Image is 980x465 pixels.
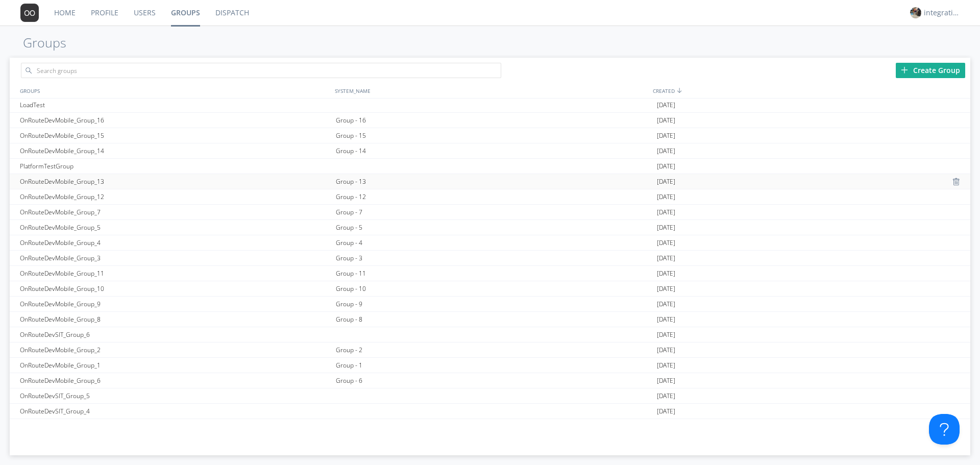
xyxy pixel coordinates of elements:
[333,113,654,128] div: Group - 16
[10,189,970,205] a: OnRouteDevMobile_Group_12Group - 12[DATE]
[657,404,675,419] span: [DATE]
[17,373,333,388] div: OnRouteDevMobile_Group_6
[657,235,675,251] span: [DATE]
[657,297,675,312] span: [DATE]
[10,128,970,143] a: OnRouteDevMobile_Group_15Group - 15[DATE]
[333,358,654,373] div: Group - 1
[10,251,970,266] a: OnRouteDevMobile_Group_3Group - 3[DATE]
[333,251,654,265] div: Group - 3
[17,251,333,265] div: OnRouteDevMobile_Group_3
[17,159,333,174] div: PlatformTestGroup
[901,66,908,74] img: plus.svg
[17,205,333,219] div: OnRouteDevMobile_Group_7
[657,312,675,327] span: [DATE]
[657,373,675,388] span: [DATE]
[657,419,675,434] span: [DATE]
[17,358,333,373] div: OnRouteDevMobile_Group_1
[10,358,970,373] a: OnRouteDevMobile_Group_1Group - 1[DATE]
[333,143,654,158] div: Group - 14
[333,281,654,296] div: Group - 10
[657,159,675,174] span: [DATE]
[10,342,970,358] a: OnRouteDevMobile_Group_2Group - 2[DATE]
[657,281,675,297] span: [DATE]
[657,388,675,404] span: [DATE]
[17,388,333,403] div: OnRouteDevSIT_Group_5
[10,419,970,434] a: OnRouteDevSIT_Group_3[DATE]
[657,128,675,143] span: [DATE]
[10,297,970,312] a: OnRouteDevMobile_Group_9Group - 9[DATE]
[10,266,970,281] a: OnRouteDevMobile_Group_11Group - 11[DATE]
[333,174,654,189] div: Group - 13
[657,143,675,159] span: [DATE]
[10,373,970,388] a: OnRouteDevMobile_Group_6Group - 6[DATE]
[17,297,333,311] div: OnRouteDevMobile_Group_9
[333,266,654,281] div: Group - 11
[657,189,675,205] span: [DATE]
[657,174,675,189] span: [DATE]
[17,97,333,112] div: LoadTest
[10,327,970,342] a: OnRouteDevSIT_Group_6[DATE]
[10,205,970,220] a: OnRouteDevMobile_Group_7Group - 7[DATE]
[657,342,675,358] span: [DATE]
[17,189,333,204] div: OnRouteDevMobile_Group_12
[10,143,970,159] a: OnRouteDevMobile_Group_14Group - 14[DATE]
[17,327,333,342] div: OnRouteDevSIT_Group_6
[17,83,330,98] div: GROUPS
[10,235,970,251] a: OnRouteDevMobile_Group_4Group - 4[DATE]
[333,189,654,204] div: Group - 12
[333,205,654,219] div: Group - 7
[657,113,675,128] span: [DATE]
[650,83,970,98] div: CREATED
[333,342,654,357] div: Group - 2
[17,113,333,128] div: OnRouteDevMobile_Group_16
[17,143,333,158] div: OnRouteDevMobile_Group_14
[333,235,654,250] div: Group - 4
[896,63,965,78] div: Create Group
[17,174,333,189] div: OnRouteDevMobile_Group_13
[333,128,654,143] div: Group - 15
[910,7,921,18] img: f4e8944a4fa4411c9b97ff3ae987ed99
[929,414,960,445] iframe: Toggle Customer Support
[17,220,333,235] div: OnRouteDevMobile_Group_5
[10,281,970,297] a: OnRouteDevMobile_Group_10Group - 10[DATE]
[10,312,970,327] a: OnRouteDevMobile_Group_8Group - 8[DATE]
[333,312,654,327] div: Group - 8
[10,404,970,419] a: OnRouteDevSIT_Group_4[DATE]
[20,4,39,22] img: 373638.png
[924,8,962,18] div: integrationstageadmin1
[17,312,333,327] div: OnRouteDevMobile_Group_8
[17,404,333,419] div: OnRouteDevSIT_Group_4
[657,251,675,266] span: [DATE]
[17,281,333,296] div: OnRouteDevMobile_Group_10
[10,388,970,404] a: OnRouteDevSIT_Group_5[DATE]
[17,128,333,143] div: OnRouteDevMobile_Group_15
[657,327,675,342] span: [DATE]
[21,63,501,78] input: Search groups
[333,373,654,388] div: Group - 6
[333,297,654,311] div: Group - 9
[10,159,970,174] a: PlatformTestGroup[DATE]
[10,113,970,128] a: OnRouteDevMobile_Group_16Group - 16[DATE]
[333,220,654,235] div: Group - 5
[17,235,333,250] div: OnRouteDevMobile_Group_4
[657,266,675,281] span: [DATE]
[17,266,333,281] div: OnRouteDevMobile_Group_11
[10,220,970,235] a: OnRouteDevMobile_Group_5Group - 5[DATE]
[17,342,333,357] div: OnRouteDevMobile_Group_2
[332,83,650,98] div: SYSTEM_NAME
[17,419,333,434] div: OnRouteDevSIT_Group_3
[10,174,970,189] a: OnRouteDevMobile_Group_13Group - 13[DATE]
[657,358,675,373] span: [DATE]
[657,220,675,235] span: [DATE]
[657,97,675,113] span: [DATE]
[10,97,970,113] a: LoadTest[DATE]
[657,205,675,220] span: [DATE]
